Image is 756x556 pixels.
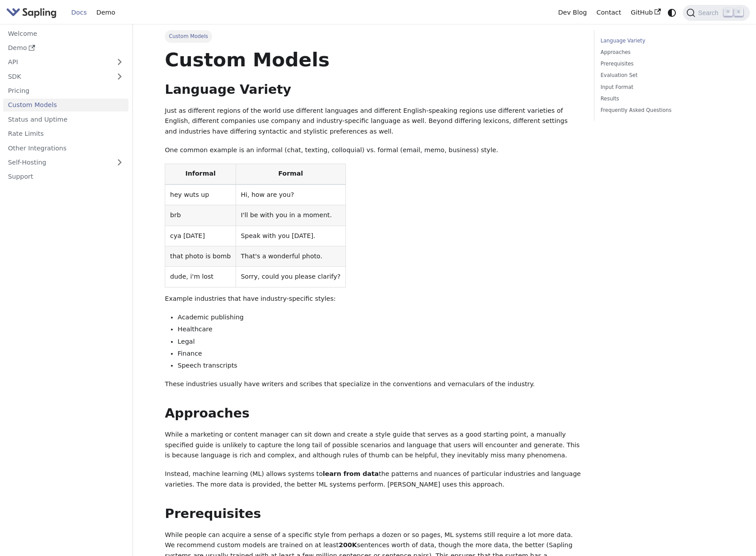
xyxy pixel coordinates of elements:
a: Rate Limits [3,127,128,140]
a: Docs [66,6,92,19]
a: SDK [3,70,111,83]
td: cya [DATE] [165,226,236,246]
a: Sapling.ai [6,6,60,19]
td: dude, i'm lost [165,267,236,287]
strong: 200K [339,541,357,548]
a: Evaluation Set [601,71,721,80]
td: that photo is bomb [165,246,236,267]
td: Hi, how are you? [236,184,345,205]
li: Speech transcripts [178,360,581,371]
a: GitHub [626,6,665,19]
a: Contact [592,6,626,19]
a: Status and Uptime [3,113,128,126]
kbd: K [734,8,743,16]
a: Input Format [601,83,721,92]
nav: Breadcrumbs [165,30,581,42]
td: brb [165,205,236,226]
td: hey wuts up [165,184,236,205]
button: Search (Command+K) [683,5,749,21]
h2: Language Variety [165,82,581,98]
a: Support [3,170,128,183]
a: Other Integrations [3,142,128,154]
a: Frequently Asked Questions [601,106,721,115]
a: API [3,56,111,69]
li: Academic publishing [178,312,581,323]
a: Self-Hosting [3,156,128,169]
a: Approaches [601,48,721,57]
strong: learn from data [323,470,379,477]
a: Pricing [3,84,128,97]
a: Demo [3,42,128,54]
span: Search [695,9,724,16]
td: That's a wonderful photo. [236,246,345,267]
a: Prerequisites [601,60,721,68]
a: Language Variety [601,37,721,45]
a: Welcome [3,27,128,40]
a: Dev Blog [553,6,591,19]
p: While a marketing or content manager can sit down and create a style guide that serves as a good ... [165,429,581,461]
img: Sapling.ai [6,6,57,19]
kbd: ⌘ [724,8,733,16]
td: Sorry, could you please clarify? [236,267,345,287]
th: Informal [165,164,236,184]
p: One common example is an informal (chat, texting, colloquial) vs. formal (email, memo, business) ... [165,145,581,156]
button: Expand sidebar category 'SDK' [111,70,128,83]
a: Demo [92,6,120,19]
h2: Prerequisites [165,506,581,522]
th: Formal [236,164,345,184]
li: Legal [178,337,581,347]
span: Custom Models [165,30,212,42]
p: Instead, machine learning (ML) allows systems to the patterns and nuances of particular industrie... [165,469,581,490]
p: Just as different regions of the world use different languages and different English-speaking reg... [165,106,581,137]
p: Example industries that have industry-specific styles: [165,294,581,304]
button: Switch between dark and light mode (currently system mode) [666,6,678,19]
td: Speak with you [DATE]. [236,226,345,246]
p: These industries usually have writers and scribes that specialize in the conventions and vernacul... [165,379,581,390]
td: I'll be with you in a moment. [236,205,345,226]
li: Healthcare [178,324,581,335]
h2: Approaches [165,406,581,422]
a: Results [601,95,721,103]
h1: Custom Models [165,48,581,72]
li: Finance [178,349,581,359]
a: Custom Models [3,99,128,111]
button: Expand sidebar category 'API' [111,56,128,69]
